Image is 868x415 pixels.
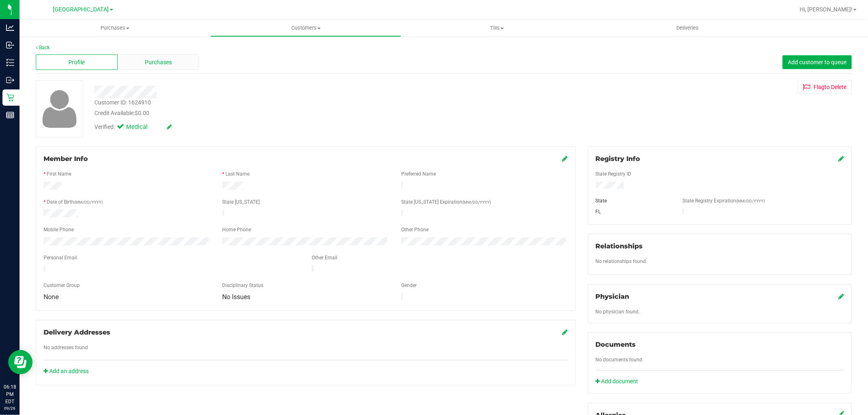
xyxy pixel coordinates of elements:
[135,110,149,116] span: $0.00
[44,368,89,374] a: Add an address
[596,357,644,363] span: No documents found.
[596,341,636,348] span: Documents
[4,405,16,411] p: 09/26
[592,20,783,37] a: Deliveries
[682,197,765,204] label: State Registry Expiration
[223,198,260,206] label: State [US_STATE]
[44,226,74,233] label: Mobile Phone
[402,24,592,32] span: Tills
[47,198,103,206] label: Date of Birth
[783,55,852,69] button: Add customer to queue
[126,123,159,132] span: Medical
[590,197,676,204] div: State
[596,242,643,250] span: Relationships
[401,282,417,289] label: Gender
[94,123,172,132] div: Verified:
[590,208,676,215] div: FL
[53,6,109,13] span: [GEOGRAPHIC_DATA]
[211,24,401,32] span: Customers
[596,293,630,300] span: Physician
[312,254,337,261] label: Other Email
[6,93,14,102] inline-svg: Retail
[401,226,429,233] label: Other Phone
[223,282,264,289] label: Disciplinary Status
[596,377,643,386] a: Add document
[6,24,14,32] inline-svg: Analytics
[94,109,496,117] div: Credit Available:
[20,20,210,37] a: Purchases
[798,80,852,94] button: Flagto Delete
[38,88,81,130] img: user-icon.png
[223,293,251,301] span: No Issues
[401,20,592,37] a: Tills
[36,45,50,50] a: Back
[223,226,251,233] label: Home Phone
[44,254,77,261] label: Personal Email
[44,155,88,163] span: Member Info
[6,59,14,67] inline-svg: Inventory
[596,170,632,178] label: State Registry ID
[596,309,640,315] span: No physician found.
[665,24,710,32] span: Deliveries
[20,24,210,32] span: Purchases
[44,328,110,336] span: Delivery Addresses
[401,170,436,178] label: Preferred Name
[800,6,853,13] span: Hi, [PERSON_NAME]!
[47,170,71,178] label: First Name
[4,383,16,405] p: 06:18 PM EDT
[6,111,14,119] inline-svg: Reports
[210,20,401,37] a: Customers
[788,59,846,65] span: Add customer to queue
[44,282,80,289] label: Customer Group
[74,200,103,204] span: (MM/DD/YYYY)
[596,155,641,163] span: Registry Info
[44,344,88,351] label: No addresses found
[6,41,14,49] inline-svg: Inbound
[8,350,33,374] iframe: Resource center
[94,98,151,107] div: Customer ID: 1624910
[596,258,647,265] label: No relationships found.
[68,58,85,67] span: Profile
[736,199,765,203] span: (MM/DD/YYYY)
[401,198,491,206] label: State [US_STATE] Expiration
[44,293,59,301] span: None
[226,170,250,178] label: Last Name
[145,58,172,67] span: Purchases
[6,76,14,84] inline-svg: Outbound
[462,200,491,204] span: (MM/DD/YYYY)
